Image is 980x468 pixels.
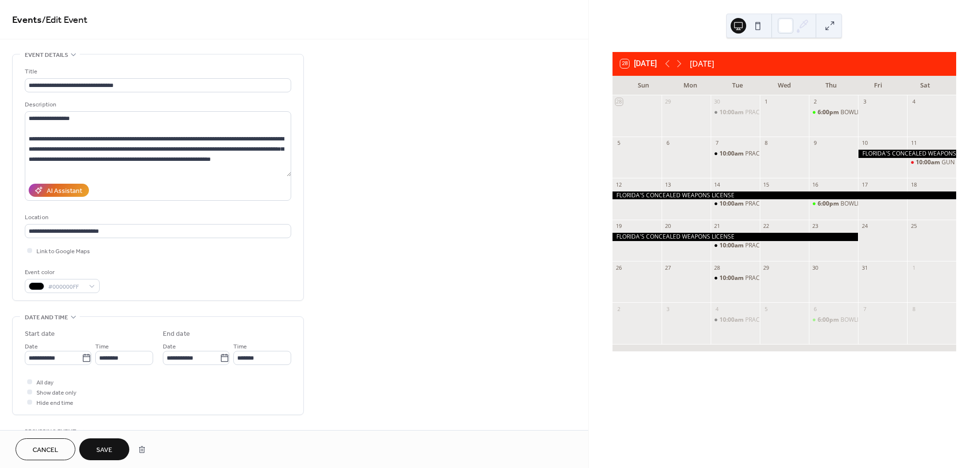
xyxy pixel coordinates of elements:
[711,274,760,282] div: PRACTICAL TACTICAL
[665,98,672,105] div: 29
[711,242,760,250] div: PRACTICAL TACTICAL
[916,158,942,167] span: 10:00am
[665,181,672,188] div: 13
[761,76,807,95] div: Wed
[615,264,623,271] div: 26
[665,264,672,271] div: 27
[714,223,721,230] div: 21
[711,108,760,117] div: PRACTICAL TACTICAL
[861,139,868,147] div: 10
[25,312,68,323] span: Date and time
[16,438,75,460] button: Cancel
[818,316,840,324] span: 6:00pm
[910,264,917,271] div: 1
[667,76,714,95] div: Mon
[711,150,760,158] div: PRACTICAL TACTICAL
[840,200,899,208] div: BOWLING PIN SHOOT
[25,267,98,277] div: Event color
[233,342,247,352] span: Time
[861,264,868,271] div: 31
[812,223,819,230] div: 23
[612,191,956,200] div: FLORIDA'S CONCEALED WEAPONS LICENSE
[818,108,840,117] span: 6:00pm
[617,57,660,70] button: 28[DATE]
[665,223,672,230] div: 20
[615,139,623,147] div: 5
[714,98,721,105] div: 30
[745,200,804,208] div: PRACTICAL TACTICAL
[812,305,819,312] div: 6
[36,398,73,408] span: Hide end time
[96,445,112,455] span: Save
[861,181,868,188] div: 17
[902,76,948,95] div: Sat
[29,184,89,197] button: AI Assistant
[25,67,289,77] div: Title
[612,233,858,241] div: FLORIDA'S CONCEALED WEAPONS LICENSE
[907,158,956,167] div: GUN SAFETY / CCW COURSE
[910,139,917,147] div: 11
[47,186,82,196] div: AI Assistant
[812,264,819,271] div: 30
[809,200,858,208] div: BOWLING PIN SHOOT
[163,329,190,339] div: End date
[812,181,819,188] div: 16
[615,223,623,230] div: 19
[745,150,804,158] div: PRACTICAL TACTICAL
[809,108,858,117] div: BOWLING PIN SHOOT
[719,274,745,282] span: 10:00am
[763,223,770,230] div: 22
[910,98,917,105] div: 4
[763,181,770,188] div: 15
[745,242,804,250] div: PRACTICAL TACTICAL
[714,305,721,312] div: 4
[665,139,672,147] div: 6
[25,100,289,110] div: Description
[79,438,129,460] button: Save
[719,242,745,250] span: 10:00am
[719,150,745,158] span: 10:00am
[711,316,760,324] div: PRACTICAL TACTICAL
[861,305,868,312] div: 7
[910,305,917,312] div: 8
[861,223,868,230] div: 24
[711,200,760,208] div: PRACTICAL TACTICAL
[812,98,819,105] div: 2
[719,316,745,324] span: 10:00am
[745,274,804,282] div: PRACTICAL TACTICAL
[714,264,721,271] div: 28
[25,427,76,437] span: Recurring event
[42,11,87,30] span: / Edit Event
[690,58,714,69] div: [DATE]
[665,305,672,312] div: 3
[808,76,855,95] div: Thu
[840,316,899,324] div: BOWLING PIN SHOOT
[615,181,623,188] div: 12
[861,98,868,105] div: 3
[36,378,53,388] span: All day
[763,305,770,312] div: 5
[620,76,667,95] div: Sun
[910,223,917,230] div: 25
[910,181,917,188] div: 18
[812,139,819,147] div: 9
[33,445,58,455] span: Cancel
[615,305,623,312] div: 2
[714,76,761,95] div: Tue
[763,139,770,147] div: 8
[745,108,804,117] div: PRACTICAL TACTICAL
[763,98,770,105] div: 1
[25,329,55,339] div: Start date
[714,139,721,147] div: 7
[714,181,721,188] div: 14
[163,342,176,352] span: Date
[25,212,289,223] div: Location
[12,11,42,30] a: Events
[818,200,840,208] span: 6:00pm
[855,76,901,95] div: Fri
[25,50,68,60] span: Event details
[719,200,745,208] span: 10:00am
[858,150,956,158] div: FLORIDA'S CONCEALED WEAPONS LICENSE
[745,316,804,324] div: PRACTICAL TACTICAL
